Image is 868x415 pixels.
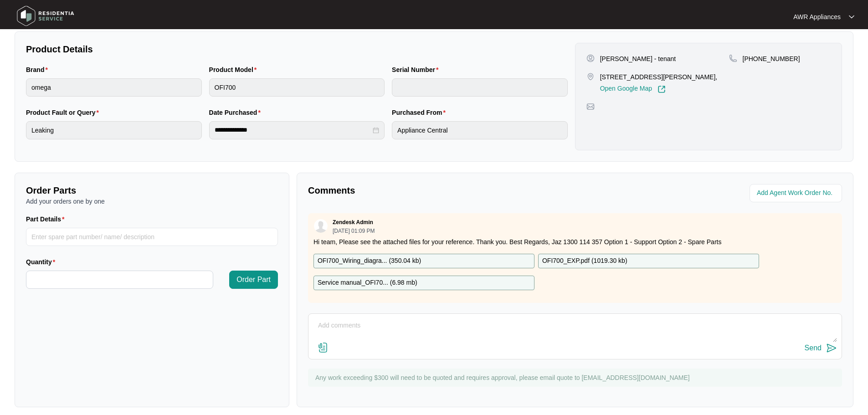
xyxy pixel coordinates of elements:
[314,219,328,233] img: user.svg
[333,228,375,234] p: [DATE] 01:09 PM
[26,108,103,117] label: Product Fault or Query
[315,373,837,382] p: Any work exceeding $300 will need to be quoted and requires approval, please email quote to [EMAI...
[600,54,676,63] p: [PERSON_NAME] - tenant
[392,65,442,74] label: Serial Number
[586,102,595,111] img: map-pin
[313,237,837,246] p: Hi team, Please see the attached files for your reference. Thank you. Best Regards, Jaz 1300 114 ...
[26,121,202,139] input: Product Fault or Query
[26,215,68,224] label: Part Details
[209,108,264,117] label: Date Purchased
[209,65,261,74] label: Product Model
[600,72,718,82] p: [STREET_ADDRESS][PERSON_NAME],
[318,342,329,353] img: file-attachment-doc.svg
[26,184,278,197] p: Order Parts
[333,219,373,226] p: Zendesk Admin
[600,85,666,93] a: Open Google Map
[586,54,595,62] img: user-pin
[318,278,417,288] p: Service manual_OFI70... ( 6.98 mb )
[586,72,595,81] img: map-pin
[392,108,449,117] label: Purchased From
[849,15,854,19] img: dropdown arrow
[542,256,627,266] p: OFI700_EXP.pdf ( 1019.30 kb )
[26,197,278,206] p: Add your orders one by one
[26,65,51,74] label: Brand
[26,257,59,266] label: Quantity
[308,184,569,197] p: Comments
[743,54,800,63] p: [PHONE_NUMBER]
[757,188,837,199] input: Add Agent Work Order No.
[793,12,841,21] p: AWR Appliances
[14,2,77,30] img: residentia service logo
[26,228,278,246] input: Part Details
[209,78,385,97] input: Product Model
[392,78,568,97] input: Serial Number
[26,271,213,288] input: Quantity
[236,274,271,285] span: Order Part
[26,78,202,97] input: Brand
[805,344,822,352] div: Send
[729,54,737,62] img: map-pin
[229,271,278,289] button: Order Part
[657,85,666,93] img: Link-External
[215,125,371,135] input: Date Purchased
[392,121,568,139] input: Purchased From
[826,343,837,354] img: send-icon.svg
[805,342,837,354] button: Send
[26,43,568,56] p: Product Details
[318,256,421,266] p: OFI700_Wiring_diagra... ( 350.04 kb )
